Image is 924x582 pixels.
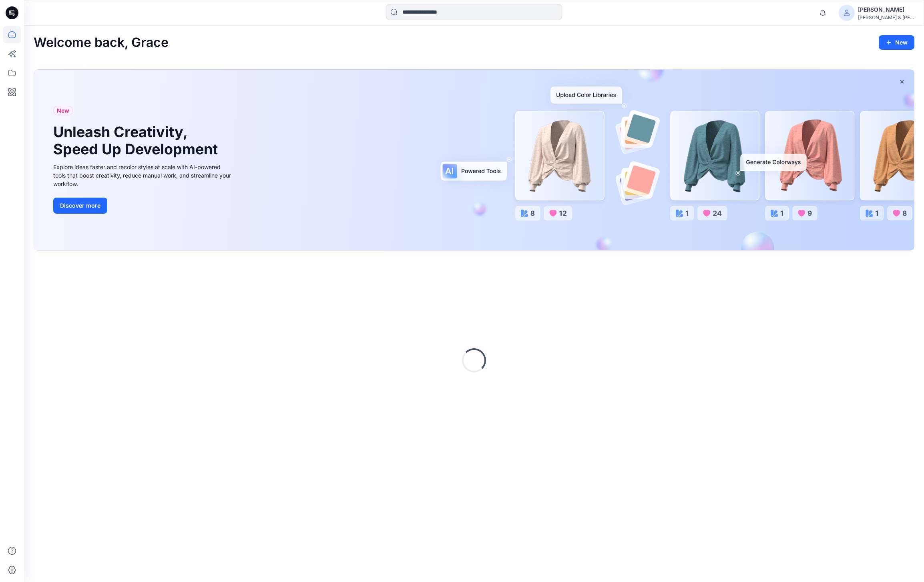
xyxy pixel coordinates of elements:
[858,5,914,14] div: [PERSON_NAME]
[844,10,850,16] svg: avatar
[879,35,914,50] button: New
[57,106,69,115] span: New
[53,163,233,188] div: Explore ideas faster and recolor styles at scale with AI-powered tools that boost creativity, red...
[53,198,107,214] button: Discover more
[53,198,233,214] a: Discover more
[34,35,169,50] h2: Welcome back, Grace
[53,123,221,158] h1: Unleash Creativity, Speed Up Development
[858,14,914,20] div: [PERSON_NAME] & [PERSON_NAME]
